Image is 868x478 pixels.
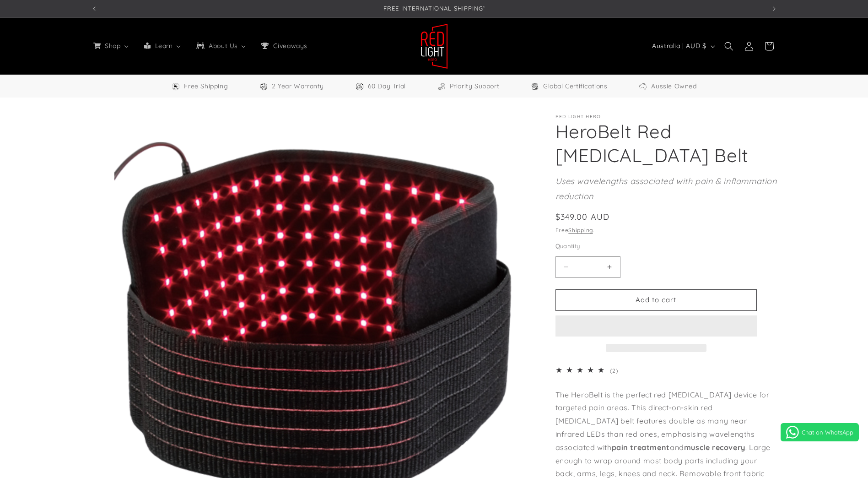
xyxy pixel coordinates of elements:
a: Aussie Owned [638,81,696,92]
span: 2 Year Warranty [272,81,324,92]
a: 2 Year Warranty [259,81,324,92]
span: Shop [103,42,121,50]
img: Aussie Owned Icon [638,82,647,91]
img: Support Icon [437,82,446,91]
a: 60 Day Trial [355,81,406,92]
span: Free Shipping [184,81,228,92]
a: Giveaways [253,36,314,55]
a: Global Certifications [530,81,608,92]
a: Red Light Hero [417,20,451,72]
button: Add to cart [555,289,757,311]
button: Australia | AUD $ [647,38,718,55]
span: Chat on WhatsApp [802,429,853,436]
strong: pain treatment [612,443,670,452]
a: About Us [189,36,253,55]
span: FREE INTERNATIONAL SHIPPING¹ [383,5,485,12]
span: (2) [610,367,618,374]
span: Global Certifications [543,81,608,92]
a: Free Worldwide Shipping [171,81,228,92]
img: Free Shipping Icon [171,82,180,91]
img: Trial Icon [355,82,364,91]
span: 60 Day Trial [368,81,406,92]
a: Learn [136,36,189,55]
span: About Us [207,42,239,50]
img: Certifications Icon [530,82,539,91]
span: Aussie Owned [651,81,696,92]
span: Australia | AUD $ [652,41,706,51]
div: 5.0 out of 5.0 stars [555,364,608,377]
em: Uses wavelengths associated with pain & inflammation reduction [555,176,777,201]
img: Red Light Hero [421,23,448,69]
a: Shop [86,36,136,55]
summary: Search [719,36,739,56]
strong: muscle recovery [684,443,745,452]
span: $349.00 AUD [555,211,610,223]
h1: HeroBelt Red [MEDICAL_DATA] Belt [555,119,777,167]
a: Priority Support [437,81,500,92]
a: Chat on WhatsApp [781,423,859,441]
label: Quantity [555,242,757,251]
span: Learn [153,42,174,50]
div: Free . [555,226,777,235]
a: Shipping [568,227,593,234]
p: Red Light Hero [555,114,777,119]
span: Giveaways [271,42,308,50]
img: Warranty Icon [259,82,268,91]
span: Priority Support [450,81,500,92]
